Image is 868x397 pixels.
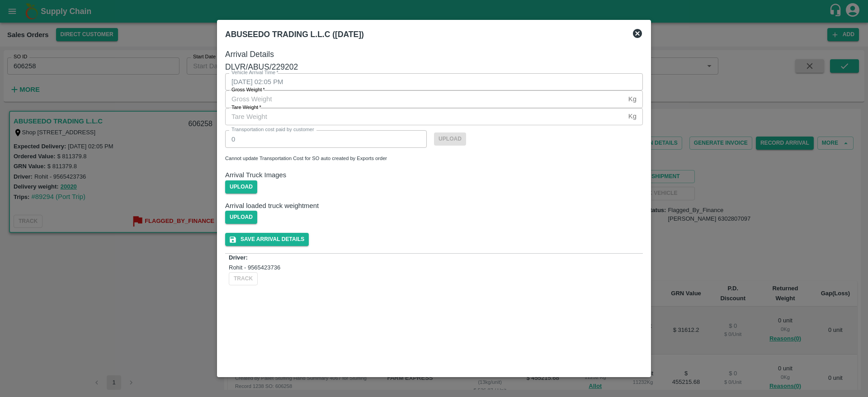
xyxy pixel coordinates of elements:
[225,180,257,194] span: Upload
[225,170,643,180] p: Arrival Truck Images
[225,201,643,211] p: Arrival loaded truck weightment
[225,233,309,246] button: Save Arrival Details
[229,254,639,262] div: Driver:
[229,264,280,271] label: Rohit - 9565423736
[225,211,257,224] span: Upload
[231,126,314,133] label: Transportation cost paid by customer
[225,30,364,39] b: ABUSEEDO TRADING L.L.C ([DATE])
[225,108,625,125] input: Tare Weight
[225,156,387,161] span: Cannot update Transportation Cost for SO auto created by Exports order
[225,73,637,90] input: Choose date, selected date is Oct 13, 2025
[628,95,637,104] p: Kg
[231,104,261,111] label: Tare Weight
[225,130,427,147] input: Transportation cost paid by customer
[231,69,278,76] label: Vehicle Arrival Time
[225,61,643,73] h6: DLVR/ABUS/229202
[231,86,265,94] label: Gross Weight
[225,90,625,108] input: Gross Weight
[225,48,643,61] h6: Arrival Details
[628,112,637,121] p: Kg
